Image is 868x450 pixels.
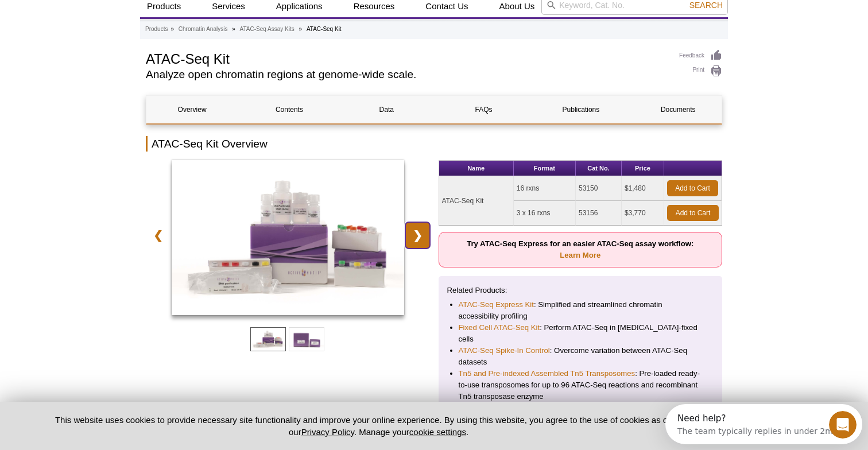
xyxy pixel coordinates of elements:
[665,404,862,444] iframe: Intercom live chat discovery launcher
[576,176,622,201] td: 53150
[5,5,201,36] div: Open Intercom Messenger
[467,239,693,259] strong: Try ATAC-Seq Express for an easier ATAC-Seq assay workflow:
[689,1,723,10] span: Search
[459,322,540,333] a: Fixed Cell ATAC-Seq Kit
[439,176,514,226] td: ATAC-Seq Kit
[172,160,404,315] img: ATAC-Seq Kit
[459,368,703,402] li: : Pre-loaded ready-to-use transposomes for up to 96 ATAC-Seq reactions and recombinant Tn5 transp...
[146,49,668,67] h1: ATAC-Seq Kit
[12,10,168,19] div: Need help?
[447,285,714,296] p: Related Products:
[667,205,719,221] a: Add to Cart
[146,136,722,152] h2: ATAC-Seq Kit Overview
[243,96,335,123] a: Contents
[232,26,235,32] li: »
[146,222,170,249] a: ❮
[514,161,576,176] th: Format
[299,26,303,32] li: »
[405,222,430,249] a: ❯
[576,161,622,176] th: Cat No.
[240,24,294,34] a: ATAC-Seq Assay Kits
[179,24,228,34] a: Chromatin Analysis
[35,414,722,438] p: This website uses cookies to provide necessary site functionality and improve your online experie...
[145,24,168,34] a: Products
[341,96,432,123] a: Data
[829,411,857,439] iframe: Intercom live chat
[439,161,514,176] th: Name
[459,299,703,322] li: : Simplified and streamlined chromatin accessibility profiling
[12,19,168,31] div: The team typically replies in under 2m
[622,161,664,176] th: Price
[667,180,718,196] a: Add to Cart
[560,251,600,259] a: Learn More
[146,96,238,123] a: Overview
[576,201,622,226] td: 53156
[622,176,664,201] td: $1,480
[170,26,174,32] li: »
[146,69,668,80] h2: Analyze open chromatin regions at genome-wide scale.
[307,26,342,32] li: ATAC-Seq Kit
[459,345,550,356] a: ATAC-Seq Spike-In Control
[679,65,722,77] a: Print
[459,299,534,311] a: ATAC-Seq Express Kit
[459,345,703,368] li: : Overcome variation between ATAC-Seq datasets
[459,322,703,345] li: : Perform ATAC-Seq in [MEDICAL_DATA]-fixed cells
[514,176,576,201] td: 16 rxns
[514,201,576,226] td: 3 x 16 rxns
[409,427,466,437] button: cookie settings
[679,49,722,62] a: Feedback
[535,96,626,123] a: Publications
[622,201,664,226] td: $3,770
[438,96,529,123] a: FAQs
[301,427,354,437] a: Privacy Policy
[172,160,404,319] a: ATAC-Seq Kit
[633,96,724,123] a: Documents
[459,368,635,379] a: Tn5 and Pre-indexed Assembled Tn5 Transposomes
